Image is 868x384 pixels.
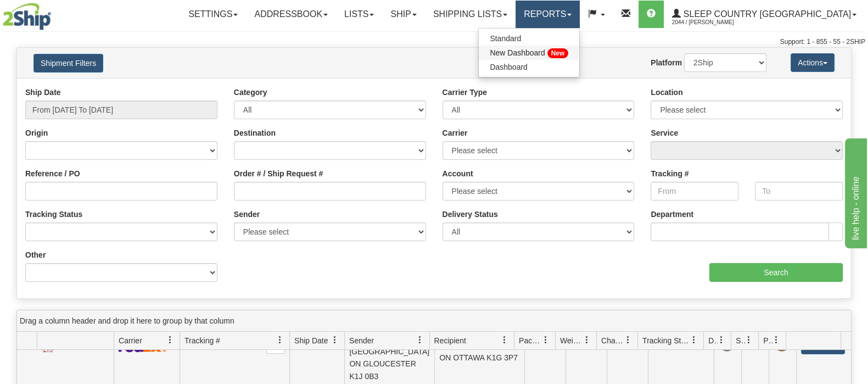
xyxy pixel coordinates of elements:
[755,182,843,201] input: To
[443,209,498,220] label: Delivery Status
[271,331,289,349] a: Tracking # filter column settings
[25,87,61,98] label: Ship Date
[119,335,142,346] span: Carrier
[651,127,678,138] label: Service
[25,249,46,260] label: Other
[25,209,82,220] label: Tracking Status
[443,127,468,138] label: Carrier
[17,310,851,332] div: grid grouping header
[578,331,596,349] a: Weight filter column settings
[519,335,542,346] span: Packages
[294,335,328,346] span: Ship Date
[495,331,514,349] a: Recipient filter column settings
[642,335,690,346] span: Tracking Status
[180,1,246,28] a: Settings
[234,87,267,98] label: Category
[25,127,48,138] label: Origin
[33,54,103,73] button: Shipment Filters
[767,331,786,349] a: Pickup Status filter column settings
[3,37,865,47] div: Support: 1 - 855 - 55 - 2SHIP
[25,168,80,179] label: Reference / PO
[382,1,424,28] a: Ship
[326,331,344,349] a: Ship Date filter column settings
[651,57,682,68] label: Platform
[651,182,738,201] input: From
[619,331,637,349] a: Charge filter column settings
[434,335,466,346] span: Recipient
[709,263,843,282] input: Search
[708,335,718,346] span: Delivery Status
[601,335,624,346] span: Charge
[681,9,851,19] span: Sleep Country [GEOGRAPHIC_DATA]
[161,331,180,349] a: Carrier filter column settings
[479,46,579,60] a: New Dashboard New
[234,127,276,138] label: Destination
[516,1,580,28] a: Reports
[843,136,867,248] iframe: chat widget
[685,331,703,349] a: Tracking Status filter column settings
[336,1,382,28] a: Lists
[234,168,323,179] label: Order # / Ship Request #
[425,1,516,28] a: Shipping lists
[234,209,260,220] label: Sender
[791,53,835,72] button: Actions
[763,335,772,346] span: Pickup Status
[547,48,569,58] span: New
[8,7,102,20] div: live help - online
[349,335,374,346] span: Sender
[774,337,789,352] span: Pickup Not Assigned
[184,335,220,346] span: Tracking #
[740,331,758,349] a: Shipment Issues filter column settings
[651,168,688,179] label: Tracking #
[479,60,579,74] a: Dashboard
[664,1,865,28] a: Sleep Country [GEOGRAPHIC_DATA] 2044 / [PERSON_NAME]
[672,17,754,28] span: 2044 / [PERSON_NAME]
[719,337,734,352] span: Unknown
[712,331,731,349] a: Delivery Status filter column settings
[411,331,429,349] a: Sender filter column settings
[490,48,545,57] span: New Dashboard
[560,335,583,346] span: Weight
[651,209,693,220] label: Department
[443,87,487,98] label: Carrier Type
[246,1,336,28] a: Addressbook
[443,168,473,179] label: Account
[651,87,682,98] label: Location
[490,34,521,43] span: Standard
[490,63,528,71] span: Dashboard
[479,31,579,46] a: Standard
[3,3,51,30] img: logo2044.jpg
[536,331,555,349] a: Packages filter column settings
[736,335,745,346] span: Shipment Issues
